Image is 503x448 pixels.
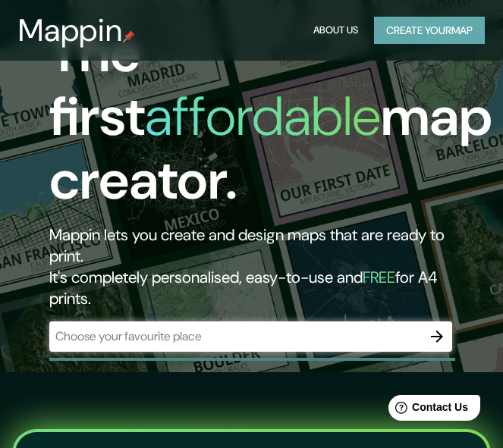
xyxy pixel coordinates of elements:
[49,224,451,309] h2: Mappin lets you create and design maps that are ready to print. It's completely personalised, eas...
[123,30,135,42] img: mappin-pin
[49,327,421,345] input: Choose your favourite place
[18,12,123,49] h3: Mappin
[145,81,381,152] h1: affordable
[368,389,486,431] iframe: Help widget launcher
[374,17,485,45] button: Create yourmap
[363,267,395,288] h5: FREE
[49,21,492,224] h1: The first map creator.
[310,17,362,45] button: About Us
